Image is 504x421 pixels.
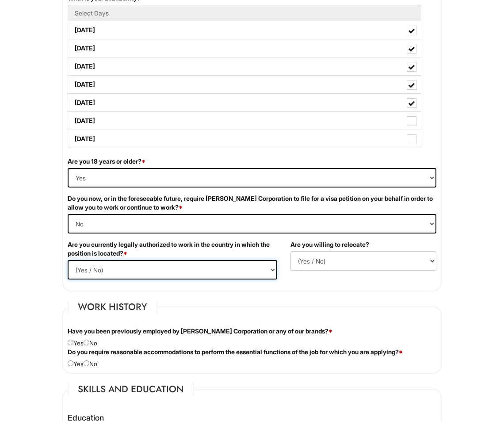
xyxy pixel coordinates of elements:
label: [DATE] [68,57,421,75]
label: Do you require reasonable accommodations to perform the essential functions of the job for which ... [68,348,403,356]
label: Have you been previously employed by [PERSON_NAME] Corporation or any of our brands? [68,327,332,336]
label: Are you 18 years or older? [68,157,145,166]
label: Are you willing to relocate? [290,240,369,249]
label: [DATE] [68,76,421,93]
select: (Yes / No) [68,214,436,233]
select: (Yes / No) [68,168,436,188]
label: [DATE] [68,94,421,111]
label: [DATE] [68,39,421,57]
div: Yes No [61,348,443,368]
label: [DATE] [68,112,421,130]
select: (Yes / No) [68,260,277,279]
label: Do you now, or in the foreseeable future, require [PERSON_NAME] Corporation to file for a visa pe... [68,194,436,212]
label: Are you currently legally authorized to work in the country in which the position is located? [68,240,277,258]
select: (Yes / No) [290,251,436,271]
legend: Skills and Education [68,383,194,396]
h5: Select Days [75,10,414,16]
label: [DATE] [68,21,421,39]
legend: Work History [68,300,157,314]
div: Yes No [61,327,443,348]
label: [DATE] [68,130,421,148]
